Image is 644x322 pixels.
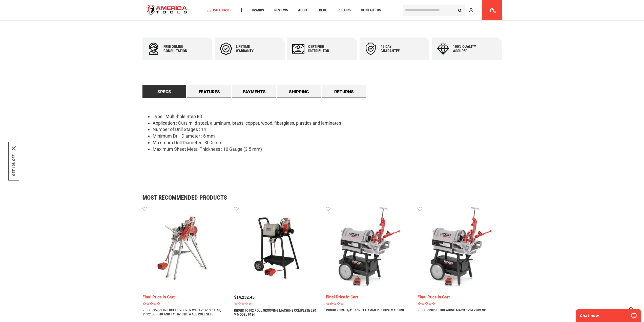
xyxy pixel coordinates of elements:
[272,7,290,14] a: Reviews
[418,302,502,306] span: Rated 0.0 out of 5 stars 0 reviews
[418,206,502,290] img: RIDGID 29858 THREADING MACH 1224 220V NPT
[153,146,502,153] li: Maximum Sheet Metal Thickness : 10 Gauge (3.5 mm)
[335,7,353,14] a: Repairs
[142,308,227,316] a: RIDGID 95782 920 ROLL GROOVER WITH 2"- 6" SCH. 40, 8"-12" SCH. 40 AND 14"-16" STD. WALL ROLL SETS
[326,302,410,306] span: Rated 0.0 out of 5 stars 0 reviews
[296,7,311,14] a: About
[207,8,232,12] span: Categories
[317,7,330,14] a: Blog
[142,1,192,20] img: America Tools
[12,146,16,150] svg: close icon
[308,45,339,53] div: Certified Distributor
[205,7,234,14] a: Categories
[494,11,496,14] span: 0
[232,85,276,98] a: Payments
[142,195,484,201] strong: Most Recommended Products
[418,295,502,299] div: Final Price in Cart
[142,85,186,98] a: Specs
[142,295,227,299] div: Final Price in Cart
[142,206,227,290] img: RIDGID 95782 920 ROLL GROOVER WITH 2"- 6" SCH. 40, 8"-12" SCH. 40 AND 14"-16" STD. WALL ROLL SETS
[250,7,266,14] a: Brands
[153,113,502,120] li: Type : Multi-hole Step Bit
[234,295,255,300] span: $14,232.43
[234,308,318,316] a: RIDGID 65902 Roll Grooving Machine Complete 230 V Model 918-I
[236,45,266,53] div: Lifetime warranty
[455,5,465,15] button: Search
[12,146,16,150] button: Close
[12,154,16,176] button: GET 10% OFF
[361,8,381,12] span: Contact Us
[298,8,309,12] span: About
[234,302,318,306] span: Rated 0.0 out of 5 stars 0 reviews
[142,1,192,20] a: store logo
[163,45,194,53] div: Free online consultation
[338,8,351,12] span: Repairs
[142,302,227,306] span: Rated 0.0 out of 5 stars 0 reviews
[418,308,488,312] a: RIDGID 29858 THREADING MACH 1224 220V NPT
[234,206,318,290] img: RIDGID 65902 Roll Grooving Machine Complete 230 V Model 918-I
[326,308,405,312] a: RIDGID 26097 1/4" - 4" NPT HAMMER CHUCK MACHINE
[573,306,644,322] iframe: LiveChat chat widget
[252,8,264,12] span: Brands
[274,8,288,12] span: Reviews
[277,85,321,98] a: Shipping
[322,85,366,98] a: Returns
[153,133,502,139] li: Minimum Drill Diameter : 6 mm
[187,85,231,98] a: Features
[153,120,502,126] li: Application : Cuts mild steel, aluminum, brass, copper, wood, fiberglass, plastics and laminates
[326,206,410,290] img: RIDGID 26097 1/4" - 4" NPT HAMMER CHUCK MACHINE
[326,295,410,299] div: Final Price in Cart
[153,126,502,133] li: Number of Drill Stages : 14
[153,139,502,146] li: Maximum Drill Diameter : 30.5 mm
[453,45,483,53] div: 100% quality assured
[359,7,383,14] a: Contact Us
[381,45,411,53] div: 45 day Guarantee
[319,8,327,12] span: Blog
